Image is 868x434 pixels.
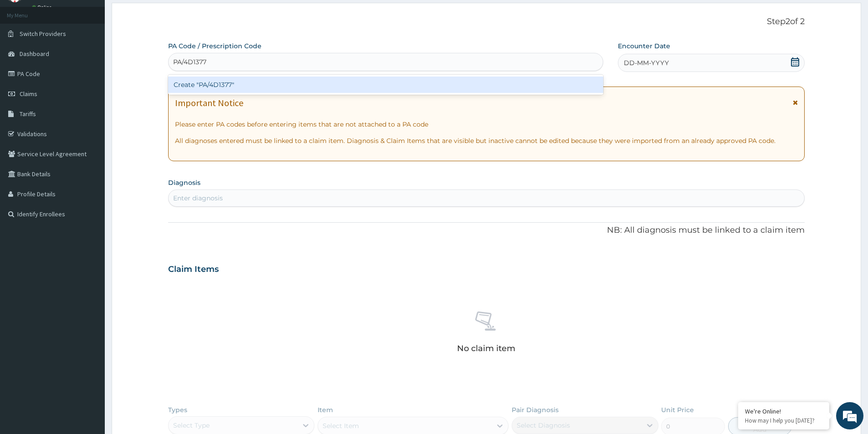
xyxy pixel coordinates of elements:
[47,51,153,63] div: Chat with us now
[745,417,822,424] p: How may I help you today?
[20,50,49,58] span: Dashboard
[168,41,262,51] label: PA Code / Prescription Code
[457,344,515,353] p: No claim item
[168,17,805,27] p: Step 2 of 2
[20,30,66,38] span: Switch Providers
[168,178,200,187] label: Diagnosis
[32,4,54,10] a: Online
[173,194,223,203] div: Enter diagnosis
[20,110,36,118] span: Tariffs
[149,5,171,26] div: Minimize live chat window
[624,58,669,67] span: DD-MM-YYYY
[53,115,126,207] span: We're online!
[618,41,670,51] label: Encounter Date
[168,225,805,236] p: NB: All diagnosis must be linked to a claim item
[175,98,243,108] h1: Important Notice
[168,77,603,93] div: Create "PA/4D1377"
[175,136,798,145] p: All diagnoses entered must be linked to a claim item. Diagnosis & Claim Items that are visible bu...
[175,120,798,129] p: Please enter PA codes before entering items that are not attached to a PA code
[745,407,822,415] div: We're Online!
[17,46,37,68] img: d_794563401_company_1708531726252_794563401
[5,249,174,281] textarea: Type your message and hit 'Enter'
[168,265,219,275] h3: Claim Items
[20,90,37,98] span: Claims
